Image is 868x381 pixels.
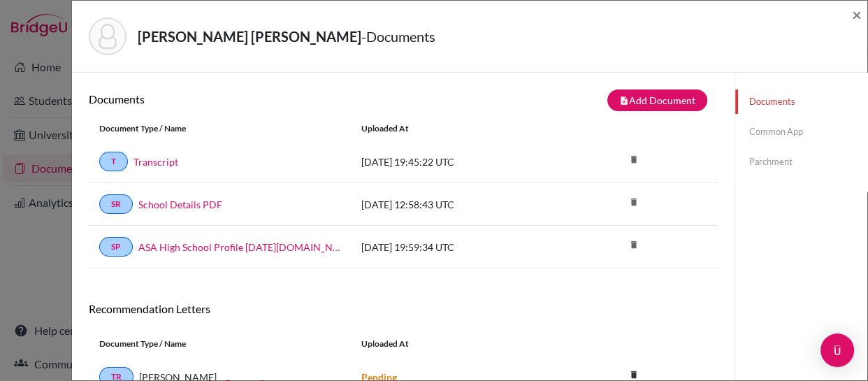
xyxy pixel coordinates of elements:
button: note_addAdd Document [607,89,707,111]
div: [DATE] 19:59:34 UTC [351,240,560,254]
i: delete [623,234,644,255]
span: - Documents [361,28,435,45]
a: Common App [735,120,867,144]
h6: Documents [89,92,403,106]
a: T [99,152,128,171]
a: School Details PDF [138,197,222,212]
div: Document Type / Name [89,338,351,350]
div: [DATE] 19:45:22 UTC [351,154,560,169]
button: Close [852,6,862,23]
a: ASA High School Profile [DATE][DOMAIN_NAME][DATE]_wide [138,240,340,254]
div: Document Type / Name [89,122,351,135]
a: SR [99,194,133,214]
a: Transcript [133,154,178,169]
h6: Recommendation Letters [89,302,718,315]
a: SP [99,237,133,257]
strong: [PERSON_NAME] [PERSON_NAME] [138,28,361,45]
div: Open Intercom Messenger [820,333,854,367]
div: Uploaded at [351,338,560,350]
div: [DATE] 12:58:43 UTC [351,197,560,212]
a: Parchment [735,150,867,174]
a: Documents [735,89,867,114]
i: note_add [619,96,629,106]
span: × [852,4,862,24]
i: delete [623,149,644,170]
i: delete [623,192,644,213]
div: Uploaded at [351,122,560,135]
